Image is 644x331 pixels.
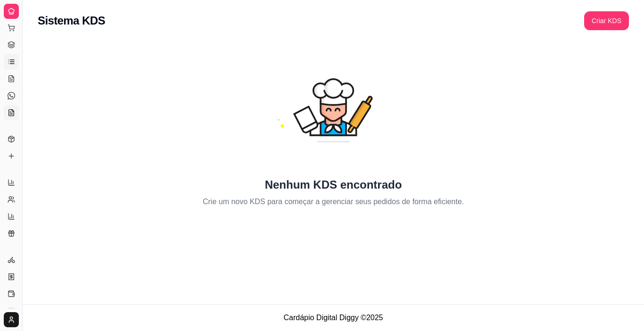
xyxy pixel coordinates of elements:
[265,177,402,192] h2: Nenhum KDS encontrado
[38,13,105,28] h2: Sistema KDS
[203,196,464,207] p: Crie um novo KDS para começar a gerenciar seus pedidos de forma eficiente.
[584,11,629,30] button: Criar KDS
[265,41,401,177] div: animation
[23,304,644,331] footer: Cardápio Digital Diggy © 2025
